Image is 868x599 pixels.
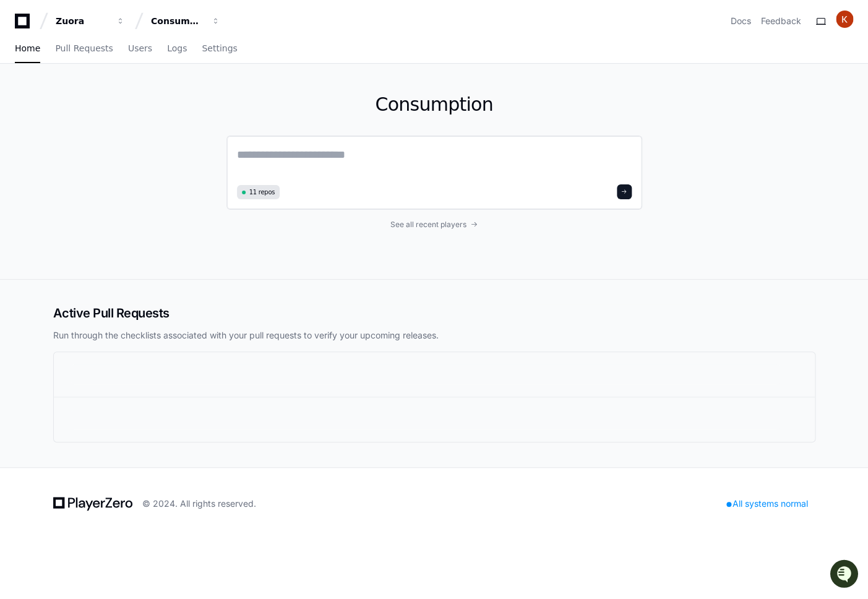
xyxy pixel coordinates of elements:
a: Users [128,35,152,63]
div: Welcome [12,50,225,69]
img: PlayerZero [12,12,37,37]
a: Powered byPylon [87,129,150,139]
h1: Consumption [226,93,642,116]
a: Home [15,35,40,63]
div: Start new chat [42,92,203,105]
div: We're available if you need us! [42,105,157,114]
p: Run through the checklists associated with your pull requests to verify your upcoming releases. [53,329,815,342]
span: Logs [167,45,187,52]
button: Start new chat [210,96,225,111]
span: Pull Requests [55,45,113,52]
a: Docs [731,15,751,27]
iframe: Open customer support [828,558,862,592]
span: Pylon [123,130,150,139]
img: ACg8ocIO7jtkWN8S2iLRBR-u1BMcRY5-kg2T8U2dj_CWIxGKEUqXVg=s96-c [836,11,853,28]
span: Home [15,45,40,52]
span: 11 repos [249,187,275,197]
span: Users [128,45,152,52]
div: Zuora [56,15,109,27]
a: See all recent players [226,220,642,230]
h2: Active Pull Requests [53,304,815,322]
div: All systems normal [719,495,815,512]
a: Settings [202,35,237,63]
a: Logs [167,35,187,63]
div: © 2024. All rights reserved. [142,498,256,510]
button: Zuora [51,10,130,32]
a: Pull Requests [55,35,113,63]
span: Settings [202,45,237,52]
button: Consumption [146,10,225,32]
span: See all recent players [390,220,466,230]
div: Consumption [151,15,204,27]
button: Feedback [761,15,801,27]
img: 1756235613930-3d25f9e4-fa56-45dd-b3ad-e072dfbd1548 [12,92,35,114]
